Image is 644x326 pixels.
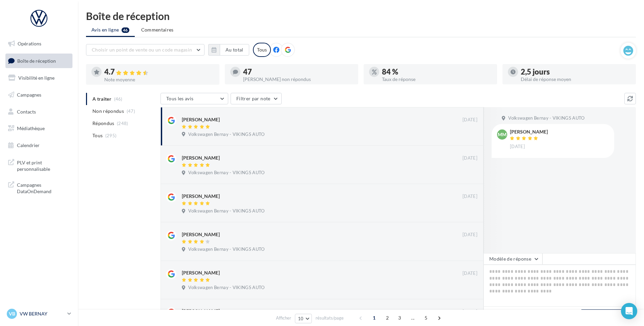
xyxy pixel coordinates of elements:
[17,108,36,114] span: Contacts
[86,11,636,21] div: Boîte de réception
[188,208,264,214] span: Volkswagen Bernay - VIKINGS AUTO
[498,131,507,138] span: MM
[243,77,353,82] div: [PERSON_NAME] non répondus
[394,312,405,323] span: 3
[220,44,249,56] button: Au total
[382,77,492,82] div: Taux de réponse
[105,133,117,138] span: (295)
[127,108,135,114] span: (47)
[463,309,477,315] span: [DATE]
[86,44,205,56] button: Choisir un point de vente ou un code magasin
[484,253,542,265] button: Modèle de réponse
[104,77,214,82] div: Note moyenne
[382,68,492,76] div: 84 %
[17,58,56,63] span: Boîte de réception
[276,315,291,321] span: Afficher
[182,116,220,123] div: [PERSON_NAME]
[621,303,637,319] div: Open Intercom Messenger
[117,121,128,126] span: (248)
[369,312,380,323] span: 1
[182,231,220,238] div: [PERSON_NAME]
[18,75,55,81] span: Visibilité en ligne
[4,138,74,152] a: Calendrier
[92,108,124,115] span: Non répondus
[243,68,353,76] div: 47
[160,93,228,104] button: Tous les avis
[521,68,630,76] div: 2,5 jours
[298,316,304,321] span: 10
[208,44,249,56] button: Au total
[4,155,74,175] a: PLV et print personnalisable
[510,144,525,150] span: [DATE]
[231,93,282,104] button: Filtrer par note
[17,180,70,195] span: Campagnes DataOnDemand
[188,285,264,291] span: Volkswagen Bernay - VIKINGS AUTO
[4,71,74,85] a: Visibilité en ligne
[182,269,220,276] div: [PERSON_NAME]
[17,142,40,148] span: Calendrier
[182,308,220,314] div: [PERSON_NAME]
[4,178,74,198] a: Campagnes DataOnDemand
[92,120,114,127] span: Répondus
[4,121,74,136] a: Médiathèque
[382,312,393,323] span: 2
[407,312,418,323] span: ...
[92,47,192,53] span: Choisir un point de vente ou un code magasin
[182,193,220,200] div: [PERSON_NAME]
[188,170,264,176] span: Volkswagen Bernay - VIKINGS AUTO
[508,115,584,121] span: Volkswagen Bernay - VIKINGS AUTO
[4,37,74,51] a: Opérations
[4,88,74,102] a: Campagnes
[182,155,220,161] div: [PERSON_NAME]
[463,270,477,277] span: [DATE]
[17,92,41,98] span: Campagnes
[4,54,74,68] a: Boîte de réception
[17,125,45,131] span: Médiathèque
[188,246,264,252] span: Volkswagen Bernay - VIKINGS AUTO
[253,43,271,57] div: Tous
[463,232,477,238] span: [DATE]
[463,155,477,161] span: [DATE]
[166,96,194,101] span: Tous les avis
[141,27,174,33] span: Commentaires
[510,129,548,134] div: [PERSON_NAME]
[295,314,312,323] button: 10
[104,68,214,76] div: 4.7
[521,77,630,82] div: Délai de réponse moyen
[18,41,41,46] span: Opérations
[20,310,65,317] p: VW BERNAY
[463,193,477,200] span: [DATE]
[4,105,74,119] a: Contacts
[5,307,72,320] a: VB VW BERNAY
[9,310,15,317] span: VB
[316,315,344,321] span: résultats/page
[463,117,477,123] span: [DATE]
[421,312,431,323] span: 5
[17,158,70,172] span: PLV et print personnalisable
[92,132,103,139] span: Tous
[188,131,264,138] span: Volkswagen Bernay - VIKINGS AUTO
